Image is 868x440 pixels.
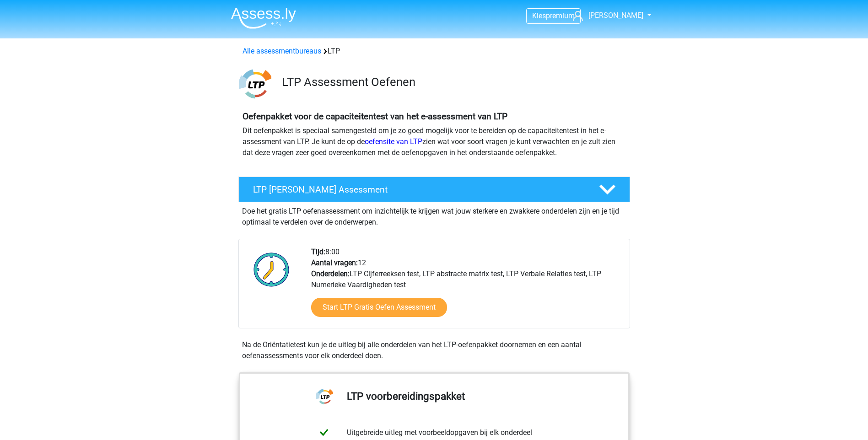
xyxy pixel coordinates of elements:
div: Doe het gratis LTP oefenassessment om inzichtelijk te krijgen wat jouw sterkere en zwakkere onder... [238,202,630,228]
img: Klok [248,247,295,292]
div: LTP [239,46,630,57]
p: Dit oefenpakket is speciaal samengesteld om je zo goed mogelijk voor te bereiden op de capaciteit... [243,125,626,158]
b: Tijd: [311,247,325,256]
h3: LTP Assessment Oefenen [282,75,623,89]
a: oefensite van LTP [365,137,422,146]
img: Assessly [231,7,296,29]
span: [PERSON_NAME] [588,11,643,20]
div: 8:00 12 LTP Cijferreeksen test, LTP abstracte matrix test, LTP Verbale Relaties test, LTP Numerie... [304,247,629,328]
b: Onderdelen: [311,269,350,278]
a: LTP [PERSON_NAME] Assessment [235,177,634,202]
a: Start LTP Gratis Oefen Assessment [311,298,447,317]
span: Kies [532,11,546,20]
a: Alle assessmentbureaus [243,47,321,55]
b: Aantal vragen: [311,258,358,267]
img: ltp.png [239,68,271,100]
span: premium [546,11,575,20]
div: Na de Oriëntatietest kun je de uitleg bij alle onderdelen van het LTP-oefenpakket doornemen en ee... [238,339,630,361]
b: Oefenpakket voor de capaciteitentest van het e-assessment van LTP [243,111,507,122]
h4: LTP [PERSON_NAME] Assessment [253,184,584,195]
a: Kiespremium [527,10,580,22]
a: [PERSON_NAME] [569,10,644,21]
